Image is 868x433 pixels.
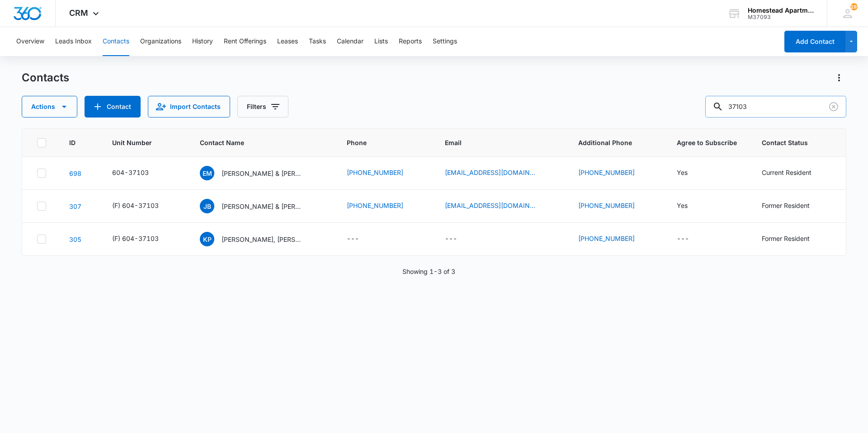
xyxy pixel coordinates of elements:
[69,138,77,147] span: ID
[402,267,455,276] p: Showing 1-3 of 3
[578,201,651,212] div: Additional Phone - (575) 636-8689 - Select to Edit Field
[578,234,651,245] div: Additional Phone - (970) 313-2639 - Select to Edit Field
[103,27,129,56] button: Contacts
[762,201,810,210] div: Former Resident
[677,234,689,245] div: ---
[374,27,388,56] button: Lists
[445,234,457,245] div: ---
[237,96,288,118] button: Filters
[748,14,814,20] div: account id
[337,27,363,56] button: Calendar
[433,27,457,56] button: Settings
[140,27,181,56] button: Organizations
[762,234,810,243] div: Former Resident
[850,3,858,10] span: 192
[826,99,841,114] button: Clear
[578,168,635,177] a: [PHONE_NUMBER]
[677,234,705,245] div: Agree to Subscribe - - Select to Edit Field
[445,138,543,147] span: Email
[200,199,319,213] div: Contact Name - Juan Burgos & Mckayla Hartung - Select to Edit Field
[222,202,303,211] p: [PERSON_NAME] & [PERSON_NAME]
[445,234,473,245] div: Email - - Select to Edit Field
[112,234,175,245] div: Unit Number - (F) 604-37103 - Select to Edit Field
[677,138,740,147] span: Agree to Subscribe
[69,169,81,177] a: Navigate to contact details page for Esmeralda Marquez & Tania G. Carrillo
[112,201,159,210] div: (F) 604-37103
[112,168,149,177] div: 604-37103
[200,166,319,180] div: Contact Name - Esmeralda Marquez & Tania G. Carrillo - Select to Edit Field
[16,27,44,56] button: Overview
[55,27,92,56] button: Leads Inbox
[200,199,214,213] span: JB
[399,27,422,56] button: Reports
[578,234,635,243] a: [PHONE_NUMBER]
[69,235,81,243] a: Navigate to contact details page for Katie Prior, Gloria Weitzel Carolyn Envision
[347,201,420,212] div: Phone - (575) 520-4922 - Select to Edit Field
[222,169,303,178] p: [PERSON_NAME] & [PERSON_NAME]
[762,201,826,212] div: Contact Status - Former Resident - Select to Edit Field
[192,27,213,56] button: History
[347,234,359,245] div: ---
[347,168,420,179] div: Phone - (970) 978-0927 - Select to Edit Field
[224,27,266,56] button: Rent Offerings
[277,27,298,56] button: Leases
[85,96,141,118] button: Add Contact
[112,201,175,212] div: Unit Number - (F) 604-37103 - Select to Edit Field
[222,235,303,244] p: [PERSON_NAME], [PERSON_NAME] [PERSON_NAME] Envision
[762,138,818,147] span: Contact Status
[112,138,178,147] span: Unit Number
[762,168,811,177] div: Current Resident
[578,168,651,179] div: Additional Phone - (970) 930-0010 - Select to Edit Field
[112,234,159,243] div: (F) 604-37103
[677,201,688,210] div: Yes
[200,232,319,246] div: Contact Name - Katie Prior, Gloria Weitzel Carolyn Envision - Select to Edit Field
[22,96,77,118] button: Actions
[148,96,230,118] button: Import Contacts
[445,201,552,212] div: Email - burgosjuan34362@gmail.com - Select to Edit Field
[445,201,535,210] a: [EMAIL_ADDRESS][DOMAIN_NAME]
[445,168,552,179] div: Email - esmeraldam96@gmail.com - Select to Edit Field
[112,168,165,179] div: Unit Number - 604-37103 - Select to Edit Field
[578,201,635,210] a: [PHONE_NUMBER]
[677,168,688,177] div: Yes
[69,8,88,18] span: CRM
[69,202,81,210] a: Navigate to contact details page for Juan Burgos & Mckayla Hartung
[200,138,311,147] span: Contact Name
[347,168,403,177] a: [PHONE_NUMBER]
[347,138,410,147] span: Phone
[850,3,858,10] div: notifications count
[677,168,704,179] div: Agree to Subscribe - Yes - Select to Edit Field
[748,7,814,14] div: account name
[832,71,846,85] button: Actions
[784,31,845,52] button: Add Contact
[762,234,826,245] div: Contact Status - Former Resident - Select to Edit Field
[677,201,704,212] div: Agree to Subscribe - Yes - Select to Edit Field
[705,96,846,118] input: Search Contacts
[445,168,535,177] a: [EMAIL_ADDRESS][DOMAIN_NAME]
[200,166,214,180] span: EM
[347,234,375,245] div: Phone - - Select to Edit Field
[22,71,69,85] h1: Contacts
[578,138,655,147] span: Additional Phone
[762,168,828,179] div: Contact Status - Current Resident - Select to Edit Field
[200,232,214,246] span: KP
[309,27,326,56] button: Tasks
[347,201,403,210] a: [PHONE_NUMBER]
